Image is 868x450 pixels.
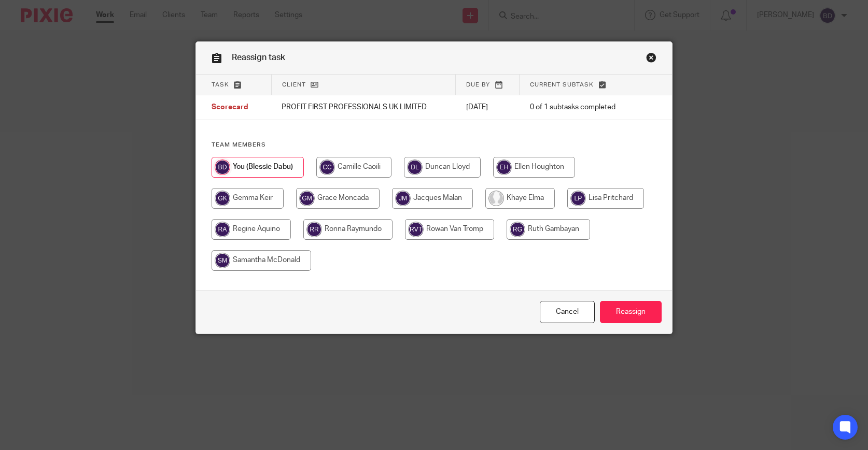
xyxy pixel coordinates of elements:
span: Task [212,82,229,88]
span: Current subtask [530,82,594,88]
a: Close this dialog window [540,301,595,323]
p: [DATE] [466,102,509,112]
input: Reassign [600,301,662,323]
span: Client [282,82,306,88]
p: PROFIT FIRST PROFESSIONALS UK LIMITED [282,102,445,112]
td: 0 of 1 subtasks completed [520,95,638,120]
span: Scorecard [212,104,248,111]
span: Due by [466,82,490,88]
h4: Team members [212,141,657,149]
span: Reassign task [232,53,285,62]
a: Close this dialog window [646,52,656,66]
